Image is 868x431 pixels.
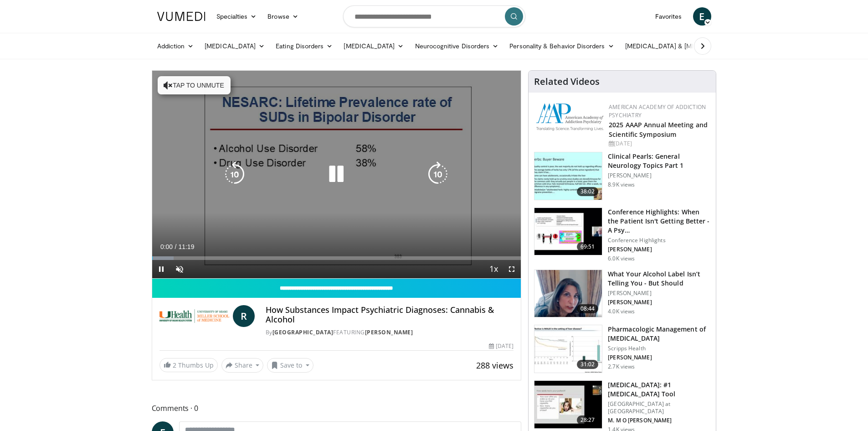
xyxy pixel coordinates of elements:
a: Neurocognitive Disorders [410,37,504,55]
span: Comments 0 [152,402,522,414]
a: Personality & Behavior Disorders [504,37,619,55]
button: Pause [152,260,170,278]
p: [PERSON_NAME] [608,290,710,297]
div: By FEATURING [266,328,514,337]
a: Browse [262,7,304,26]
a: [MEDICAL_DATA] & [MEDICAL_DATA] [620,37,750,55]
p: M. M O [PERSON_NAME] [608,417,710,424]
span: 08:44 [577,304,599,313]
div: [DATE] [609,140,709,148]
button: Unmute [170,260,189,278]
a: Addiction [152,37,200,55]
p: 2.7K views [608,363,635,370]
a: E [693,7,711,26]
p: Conference Highlights [608,237,710,244]
p: Scripps Health [608,345,710,352]
img: 91ec4e47-6cc3-4d45-a77d-be3eb23d61cb.150x105_q85_crop-smart_upscale.jpg [534,152,602,200]
h4: Related Videos [534,76,600,87]
a: Eating Disorders [270,37,338,55]
a: 2025 AAAP Annual Meeting and Scientific Symposium [609,120,708,139]
img: f7c290de-70ae-47e0-9ae1-04035161c232.png.150x105_q85_autocrop_double_scale_upscale_version-0.2.png [536,103,604,131]
button: Save to [267,358,313,373]
p: [PERSON_NAME] [608,246,710,253]
h3: Conference Highlights: When the Patient Isn't Getting Better - A Psy… [608,208,710,235]
p: 8.9K views [608,181,635,188]
span: 28:27 [577,415,599,425]
img: 88f7a9dd-1da1-4c5c-8011-5b3372b18c1f.150x105_q85_crop-smart_upscale.jpg [534,381,602,428]
a: Favorites [650,7,688,26]
a: 69:51 Conference Highlights: When the Patient Isn't Getting Better - A Psy… Conference Highlights... [534,208,710,262]
p: [GEOGRAPHIC_DATA] at [GEOGRAPHIC_DATA] [608,400,710,415]
a: [PERSON_NAME] [365,328,413,336]
span: 0:00 [160,243,173,250]
p: [PERSON_NAME] [608,172,710,179]
p: [PERSON_NAME] [608,299,710,306]
h3: [MEDICAL_DATA]: #1 [MEDICAL_DATA] Tool [608,380,710,399]
a: [MEDICAL_DATA] [199,37,270,55]
p: 6.0K views [608,255,635,262]
a: 38:02 Clinical Pearls: General Neurology Topics Part 1 [PERSON_NAME] 8.9K views [534,152,710,200]
span: / [175,243,177,250]
img: University of Miami [159,305,229,327]
a: Specialties [211,7,262,26]
img: VuMedi Logo [157,12,205,21]
a: 08:44 What Your Alcohol Label Isn’t Telling You - But Should [PERSON_NAME] [PERSON_NAME] 4.0K views [534,270,710,318]
span: 69:51 [577,242,599,251]
span: 38:02 [577,187,599,196]
h3: Pharmacologic Management of [MEDICAL_DATA] [608,325,710,343]
span: 11:19 [178,243,194,250]
div: Progress Bar [152,256,521,260]
a: [GEOGRAPHIC_DATA] [272,328,334,336]
span: 31:02 [577,360,599,369]
a: 2 Thumbs Up [159,358,218,372]
button: Fullscreen [503,260,521,278]
img: 4362ec9e-0993-4580-bfd4-8e18d57e1d49.150x105_q85_crop-smart_upscale.jpg [534,208,602,255]
button: Tap to unmute [158,76,231,94]
img: b20a009e-c028-45a8-b15f-eefb193e12bc.150x105_q85_crop-smart_upscale.jpg [534,325,602,373]
h3: What Your Alcohol Label Isn’t Telling You - But Should [608,270,710,288]
a: R [233,305,255,327]
button: Share [221,358,264,373]
span: 2 [173,361,176,369]
p: [PERSON_NAME] [608,354,710,361]
a: American Academy of Addiction Psychiatry [609,103,706,119]
input: Search topics, interventions [343,5,525,27]
p: 4.0K views [608,308,635,315]
a: 31:02 Pharmacologic Management of [MEDICAL_DATA] Scripps Health [PERSON_NAME] 2.7K views [534,325,710,373]
h4: How Substances Impact Psychiatric Diagnoses: Cannabis & Alcohol [266,305,514,325]
div: [DATE] [489,342,514,350]
video-js: Video Player [152,71,521,279]
a: [MEDICAL_DATA] [338,37,409,55]
button: Playback Rate [484,260,503,278]
img: 3c46fb29-c319-40f0-ac3f-21a5db39118c.png.150x105_q85_crop-smart_upscale.png [534,270,602,317]
h3: Clinical Pearls: General Neurology Topics Part 1 [608,152,710,170]
span: 288 views [476,360,514,371]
